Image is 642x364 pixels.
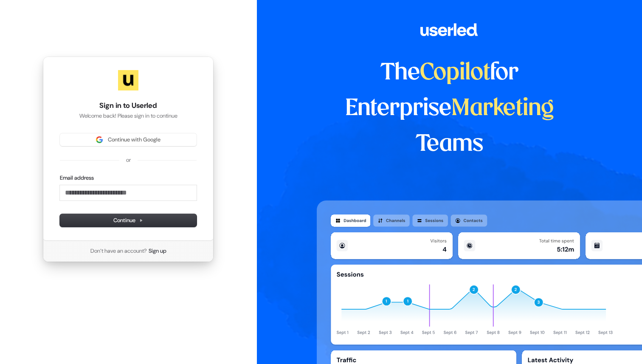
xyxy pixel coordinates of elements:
span: Continue [113,217,143,224]
a: Sign up [149,247,166,255]
img: Userled [118,70,138,90]
button: Continue [60,214,197,227]
p: or [126,156,131,164]
span: Continue with Google [108,136,160,144]
span: Don’t have an account? [90,247,147,255]
span: Marketing [451,98,554,120]
img: Sign in with Google [96,136,103,143]
h1: The for Enterprise Teams [317,55,582,162]
span: Copilot [420,62,490,84]
p: Welcome back! Please sign in to continue [60,112,197,120]
h1: Sign in to Userled [60,101,197,111]
label: Email address [60,174,94,182]
button: Sign in with GoogleContinue with Google [60,133,197,146]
